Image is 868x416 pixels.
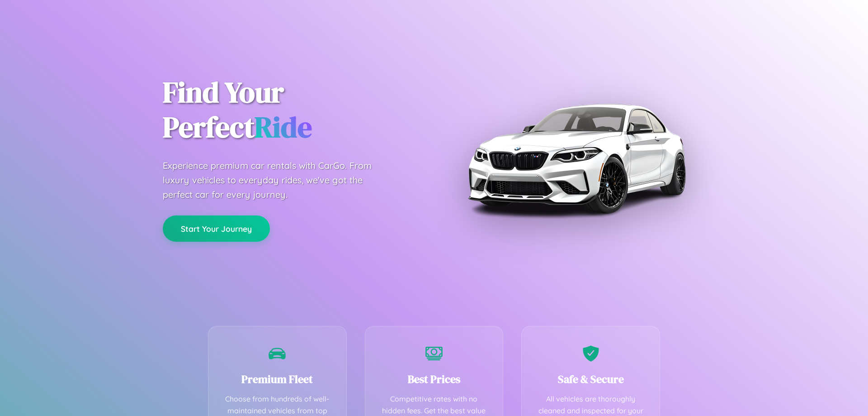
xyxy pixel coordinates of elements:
[222,372,333,387] h3: Premium Fleet
[163,158,389,202] p: Experience premium car rentals with CarGo. From luxury vehicles to everyday rides, we've got the ...
[463,45,689,272] img: Premium BMW car rental vehicle
[255,107,312,147] span: Ride
[163,75,420,145] h1: Find Your Perfect
[163,215,270,242] button: Start Your Journey
[535,372,646,387] h3: Safe & Secure
[379,372,490,387] h3: Best Prices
